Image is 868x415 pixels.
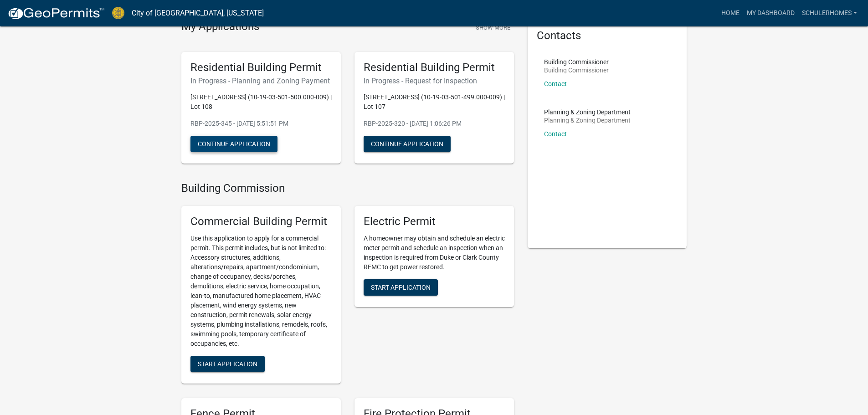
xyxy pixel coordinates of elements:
[364,119,505,128] p: RBP-2025-320 - [DATE] 1:06:26 PM
[544,130,567,138] a: Contact
[364,234,505,272] p: A homeowner may obtain and schedule an electric meter permit and schedule an inspection when an i...
[798,5,861,22] a: Schulerhomes
[190,92,332,112] p: [STREET_ADDRESS] (10-19-03-501-500.000-009) | Lot 108
[364,279,438,296] button: Start Application
[718,5,743,22] a: Home
[181,20,259,34] h4: My Applications
[544,109,631,115] p: Planning & Zoning Department
[190,356,265,372] button: Start Application
[364,61,505,74] h5: Residential Building Permit
[190,61,332,74] h5: Residential Building Permit
[198,360,257,368] span: Start Application
[181,182,514,195] h4: Building Commission
[364,215,505,228] h5: Electric Permit
[364,77,505,85] h6: In Progress - Request for Inspection
[371,284,431,291] span: Start Application
[190,119,332,128] p: RBP-2025-345 - [DATE] 5:51:51 PM
[472,20,514,35] button: Show More
[112,7,124,19] img: City of Jeffersonville, Indiana
[544,117,631,123] p: Planning & Zoning Department
[544,80,567,87] a: Contact
[190,77,332,85] h6: In Progress - Planning and Zoning Payment
[537,29,678,42] h5: Contacts
[132,5,264,21] a: City of [GEOGRAPHIC_DATA], [US_STATE]
[364,92,505,112] p: [STREET_ADDRESS] (10-19-03-501-499.000-009) | Lot 107
[190,215,332,228] h5: Commercial Building Permit
[544,59,609,65] p: Building Commissioner
[544,67,609,73] p: Building Commissioner
[190,136,277,152] button: Continue Application
[743,5,798,22] a: My Dashboard
[364,136,451,152] button: Continue Application
[190,234,332,348] p: Use this application to apply for a commercial permit. This permit includes, but is not limited t...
